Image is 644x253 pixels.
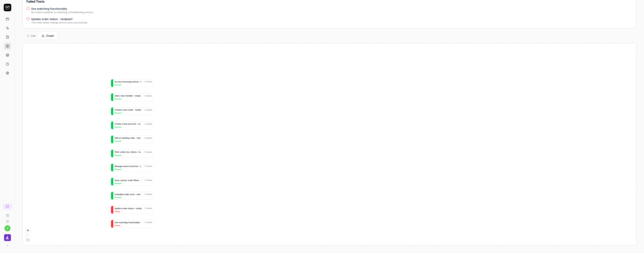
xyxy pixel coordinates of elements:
[116,81,117,83] span: c
[116,95,117,97] span: d
[142,137,144,139] span: a
[31,34,36,38] span: List
[146,151,152,153] time: 2m 28s
[115,81,116,83] span: A
[118,179,119,181] span: e
[140,193,142,195] span: t
[1,217,13,223] a: Documentation
[124,179,125,181] span: o
[131,137,132,139] span: r
[111,93,153,101] div: Addanewinstaller-testplan12m 46sPassed
[115,83,121,86] span: Passed
[119,221,121,224] span: m
[116,123,117,125] span: r
[119,193,121,195] span: d
[31,7,94,11] h4: Use matching functionality
[125,151,126,153] span: s
[117,151,119,153] span: e
[120,165,121,167] span: g
[122,123,123,125] span: a
[132,109,133,111] span: r
[136,95,137,97] span: e
[124,165,125,167] span: a
[139,109,140,111] span: p
[116,165,118,167] span: a
[126,193,127,195] span: d
[117,81,119,83] span: c
[142,193,143,195] span: a
[135,109,136,111] span: t
[139,81,140,83] span: -
[125,193,126,195] span: r
[137,179,138,181] span: r
[126,123,127,125] span: w
[119,137,120,139] span: a
[138,95,139,97] span: t
[116,151,116,153] span: i
[138,179,139,181] span: s
[31,17,88,21] h4: Update order status - testplan1
[142,123,143,125] span: p
[115,151,116,153] span: F
[125,207,127,210] span: e
[118,123,119,125] span: a
[121,95,122,97] span: n
[137,95,138,97] span: s
[119,165,120,167] span: a
[139,207,140,210] span: t
[124,137,125,139] span: s
[146,123,152,125] time: 2m 22s
[137,193,139,195] span: e
[23,32,39,39] button: List
[137,165,138,167] span: t
[124,123,126,125] span: e
[111,206,153,214] div: Updateorderstatus-testplan2m 51sFailed
[111,107,153,115] a: Createaneworder-testplan12m 55sPassed
[111,135,153,143] a: Editanexistingorder-testpla2m 58sPassed
[111,178,153,186] div: Savecustomorderfilters-tes1m 54sPassed
[135,137,136,139] span: -
[140,207,141,210] span: p
[116,151,116,153] span: l
[126,81,127,83] span: i
[115,137,116,139] span: E
[136,81,138,83] span: o
[138,137,139,139] span: e
[118,109,119,111] span: a
[130,123,132,125] span: c
[124,221,125,224] span: h
[116,221,117,224] span: s
[111,192,153,200] div: Scheduleorderwork-testpla1m 48sPassed
[135,179,136,181] span: t
[146,137,152,139] time: 2m 58s
[129,109,130,111] span: r
[39,32,57,39] button: Graph
[111,150,153,157] div: Filterordersbycriteria-testp2m 28sPassed
[134,123,134,125] span: i
[123,151,124,153] span: e
[132,207,133,210] span: u
[116,193,117,195] span: c
[128,137,129,139] span: g
[121,137,123,139] span: e
[120,151,121,153] span: o
[122,151,123,153] span: d
[123,81,124,83] span: n
[128,109,129,111] span: o
[123,137,124,139] span: x
[118,165,119,167] span: n
[128,95,129,97] span: t
[117,207,119,210] span: d
[138,123,139,125] span: t
[130,179,131,181] span: d
[116,179,117,181] span: a
[147,207,152,210] time: 2m 51s
[130,151,131,153] span: c
[115,140,121,142] span: Passed
[130,137,131,139] span: o
[111,164,153,171] div: Managetasksintasklist-tes2m 14sPassed
[140,137,142,139] span: t
[139,193,140,195] span: s
[135,151,135,153] span: i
